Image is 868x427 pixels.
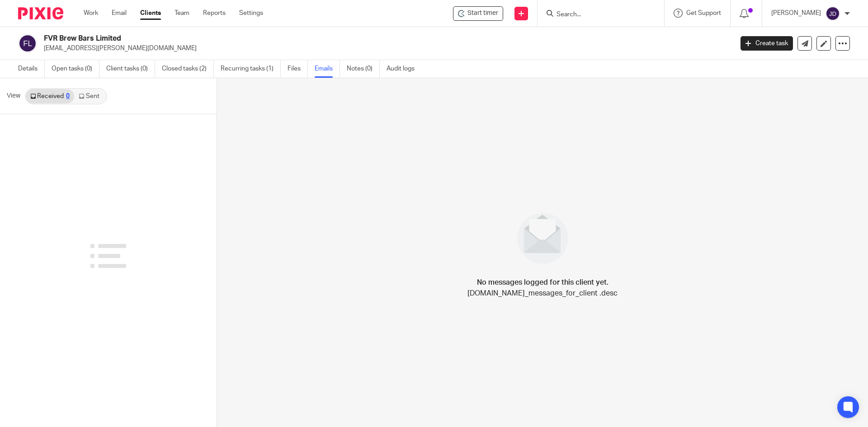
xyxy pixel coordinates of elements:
img: Pixie [18,7,63,19]
p: [EMAIL_ADDRESS][PERSON_NAME][DOMAIN_NAME] [44,44,727,53]
span: Get Support [686,10,721,16]
a: Settings [239,9,263,18]
div: 0 [66,93,70,99]
a: Notes (0) [347,60,380,78]
p: [PERSON_NAME] [771,9,821,18]
h2: FVR Brew Bars Limited [44,34,590,43]
a: Work [84,9,98,18]
span: Start timer [467,9,498,18]
img: image [511,207,574,270]
a: Create task [741,36,793,51]
a: Team [175,9,189,18]
div: FVR Brew Bars Limited [453,6,503,21]
a: Sent [74,89,106,103]
h4: No messages logged for this client yet. [477,277,609,288]
a: Recurring tasks (1) [221,60,281,78]
a: Emails [315,60,340,78]
a: Clients [140,9,161,18]
a: Audit logs [387,60,421,78]
span: View [7,91,20,101]
a: Open tasks (0) [52,60,99,78]
p: [DOMAIN_NAME]_messages_for_client .desc [467,288,618,299]
img: svg%3E [18,34,37,53]
input: Search [556,11,637,19]
a: Closed tasks (2) [162,60,214,78]
img: svg%3E [826,6,840,21]
a: Received0 [26,89,74,103]
a: Client tasks (0) [106,60,155,78]
a: Email [112,9,127,18]
a: Reports [203,9,226,18]
a: Details [18,60,45,78]
a: Files [288,60,308,78]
